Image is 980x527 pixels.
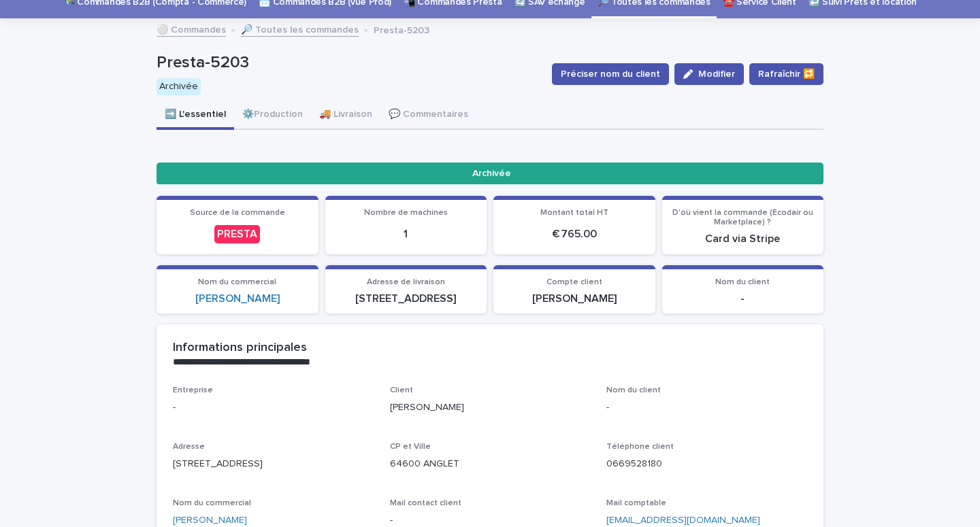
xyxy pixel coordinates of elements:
a: 🔎 Toutes les commandes [241,21,359,37]
span: Nom du commercial [173,499,251,507]
p: 1 [333,228,479,241]
span: Nom du client [715,278,770,286]
span: D'où vient la commande (Ecodair ou Marketplace) ? [672,209,813,226]
button: Edit [674,63,744,85]
p: [STREET_ADDRESS] [333,292,479,305]
button: ➡️ L'essentiel [157,101,234,130]
p: - [606,401,807,415]
p: Card via Stripe [670,233,816,245]
span: Mail contact client [390,499,461,507]
p: 64600 ANGLET [390,457,591,471]
p: - [173,401,374,415]
span: Entreprise [173,386,213,394]
p: 0669528180 [606,457,807,471]
span: Client [390,386,413,394]
span: Nom du client [606,386,661,394]
button: ⚙️Production [234,101,311,130]
span: Mail comptable [606,499,666,507]
span: Edit [698,69,735,79]
span: Adresse de livraison [367,278,445,286]
p: Presta-5203 [157,53,541,73]
a: [EMAIL_ADDRESS][DOMAIN_NAME] [606,515,760,525]
button: Préciser nom du client [552,63,669,85]
span: Source de la commande [190,209,285,217]
span: CP et Ville [390,443,431,451]
button: Rafraîchir 🔁 [749,63,823,85]
p: [STREET_ADDRESS] [173,457,374,471]
span: Préciser nom du client [561,67,660,81]
span: Téléphone client [606,443,674,451]
a: ⚪ Commandes [157,21,226,37]
button: 💬 Commentaires [380,101,476,130]
p: - [670,292,816,305]
h2: Informations principales [173,341,307,356]
div: PRESTA [214,225,260,243]
p: Presta-5203 [374,22,429,37]
p: € 765.00 [502,228,647,241]
button: 🚚 Livraison [311,101,380,130]
p: [PERSON_NAME] [390,401,591,415]
p: [PERSON_NAME] [502,292,647,305]
span: Adresse [173,443,205,451]
span: Compte client [546,278,602,286]
span: Rafraîchir 🔁 [758,67,815,81]
div: Archivée [157,78,201,95]
span: Montant total HT [540,209,608,217]
p: Archivée [157,163,823,185]
span: Nom du commercial [198,278,276,286]
span: Nombre de machines [364,209,448,217]
a: [PERSON_NAME] [195,292,280,305]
